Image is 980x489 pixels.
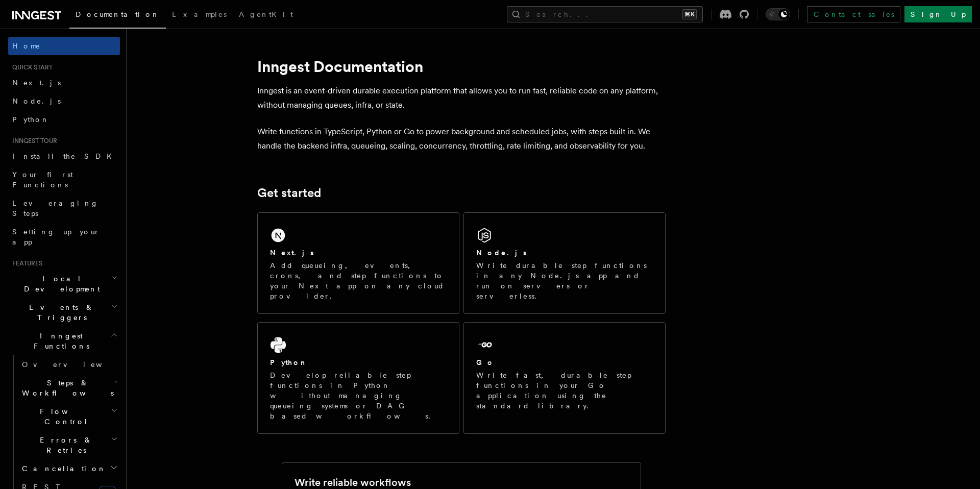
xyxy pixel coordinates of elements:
span: Flow Control [18,406,111,427]
a: GoWrite fast, durable step functions in your Go application using the standard library. [463,322,666,434]
span: Features [8,259,42,267]
a: Home [8,37,120,55]
a: PythonDevelop reliable step functions in Python without managing queueing systems or DAG based wo... [257,322,459,434]
p: Write durable step functions in any Node.js app and run on servers or serverless. [476,260,653,301]
span: Your first Functions [12,170,73,189]
a: Next.js [8,74,120,92]
a: Next.jsAdd queueing, events, crons, and step functions to your Next app on any cloud provider. [257,212,459,314]
span: Errors & Retries [18,435,111,455]
button: Inngest Functions [8,327,120,355]
a: Your first Functions [8,165,120,194]
a: Contact sales [807,6,900,22]
button: Toggle dark mode [766,8,790,20]
kbd: ⌘K [682,9,697,19]
span: AgentKit [239,10,293,18]
a: Documentation [69,3,166,29]
span: Events & Triggers [8,302,111,323]
span: Next.js [12,79,61,87]
a: AgentKit [233,3,299,28]
span: Setting up your app [12,228,100,246]
span: Overview [22,360,127,369]
span: Cancellation [18,463,106,474]
a: Node.jsWrite durable step functions in any Node.js app and run on servers or serverless. [463,212,666,314]
p: Develop reliable step functions in Python without managing queueing systems or DAG based workflows. [270,370,447,421]
button: Errors & Retries [18,431,120,459]
span: Home [12,41,41,51]
span: Documentation [76,10,160,18]
p: Inngest is an event-driven durable execution platform that allows you to run fast, reliable code ... [257,84,666,112]
span: Quick start [8,63,53,71]
span: Node.js [12,97,61,105]
a: Install the SDK [8,147,120,165]
button: Local Development [8,270,120,298]
span: Local Development [8,274,111,294]
button: Steps & Workflows [18,374,120,402]
span: Install the SDK [12,152,118,160]
span: Inngest Functions [8,331,110,351]
p: Add queueing, events, crons, and step functions to your Next app on any cloud provider. [270,260,447,301]
a: Sign Up [904,6,972,22]
a: Examples [166,3,233,28]
button: Cancellation [18,459,120,478]
h2: Python [270,357,308,368]
span: Steps & Workflows [18,378,114,398]
h2: Node.js [476,248,527,258]
a: Get started [257,186,321,200]
a: Overview [18,355,120,374]
span: Python [12,115,50,124]
button: Search...⌘K [507,6,703,22]
span: Examples [172,10,227,18]
a: Node.js [8,92,120,110]
h2: Next.js [270,248,314,258]
p: Write functions in TypeScript, Python or Go to power background and scheduled jobs, with steps bu... [257,125,666,153]
button: Events & Triggers [8,298,120,327]
span: Leveraging Steps [12,199,99,217]
a: Python [8,110,120,129]
p: Write fast, durable step functions in your Go application using the standard library. [476,370,653,411]
h2: Go [476,357,495,368]
span: Inngest tour [8,137,57,145]
a: Setting up your app [8,223,120,251]
button: Flow Control [18,402,120,431]
a: Leveraging Steps [8,194,120,223]
h1: Inngest Documentation [257,57,666,76]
